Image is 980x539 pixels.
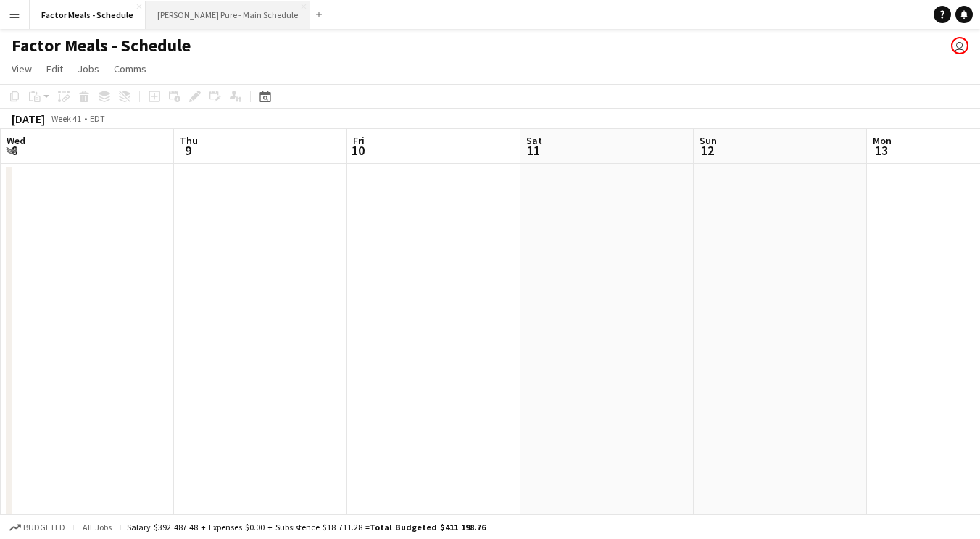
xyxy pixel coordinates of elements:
[180,134,198,147] span: Thu
[526,134,542,147] span: Sat
[871,142,892,159] span: 13
[12,62,32,75] span: View
[697,142,717,159] span: 12
[41,59,69,78] a: Edit
[12,112,45,126] div: [DATE]
[12,35,191,57] h1: Factor Meals - Schedule
[353,134,365,147] span: Fri
[46,62,63,75] span: Edit
[90,113,105,124] div: EDT
[6,59,38,78] a: View
[114,62,146,75] span: Comms
[4,142,25,159] span: 8
[78,62,99,75] span: Jobs
[351,142,365,159] span: 10
[873,134,892,147] span: Mon
[951,37,968,54] app-user-avatar: Tifany Scifo
[72,59,105,78] a: Jobs
[30,1,146,29] button: Factor Meals - Schedule
[146,1,310,29] button: [PERSON_NAME] Pure - Main Schedule
[524,142,542,159] span: 11
[7,519,67,535] button: Budgeted
[108,59,152,78] a: Comms
[23,522,65,532] span: Budgeted
[80,522,115,532] span: All jobs
[370,522,486,532] span: Total Budgeted $411 198.76
[699,134,717,147] span: Sun
[127,522,486,532] div: Salary $392 487.48 + Expenses $0.00 + Subsistence $18 711.28 =
[48,113,84,124] span: Week 41
[178,142,198,159] span: 9
[7,134,25,147] span: Wed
